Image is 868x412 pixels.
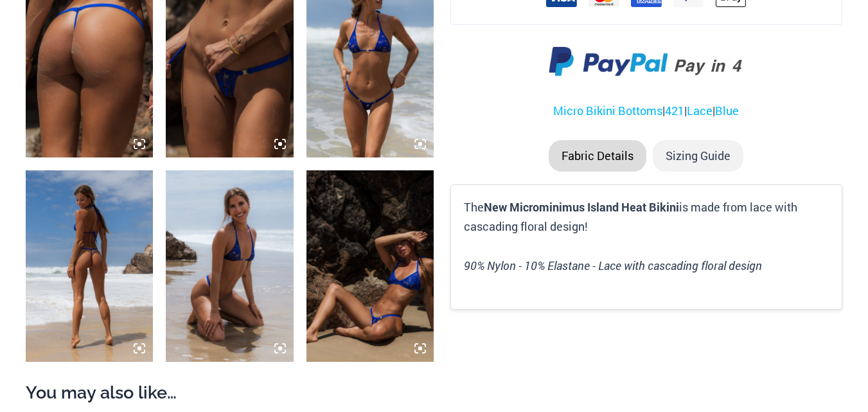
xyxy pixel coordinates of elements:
[26,170,153,362] img: Island Heat Ocean 309 Top 421 Bottom 02
[484,199,679,215] b: New Microminimus Island Heat Bikini
[464,258,762,273] i: 90% Nylon - 10% Elastane - Lace with cascading floral design
[450,102,842,121] p: | | |
[687,103,713,118] a: Lace
[306,170,434,362] img: Island Heat Ocean 359 Top 421 Bottom 03
[166,170,293,362] img: Island Heat Ocean 309 Top 421 Bottom 03
[653,140,743,172] li: Sizing Guide
[715,103,739,118] a: Blue
[553,103,662,118] a: Micro Bikini Bottoms
[464,198,829,236] p: The is made from lace with cascading floral design!
[549,140,646,172] li: Fabric Details
[26,381,842,404] h2: You may also like…
[665,103,684,118] a: 421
